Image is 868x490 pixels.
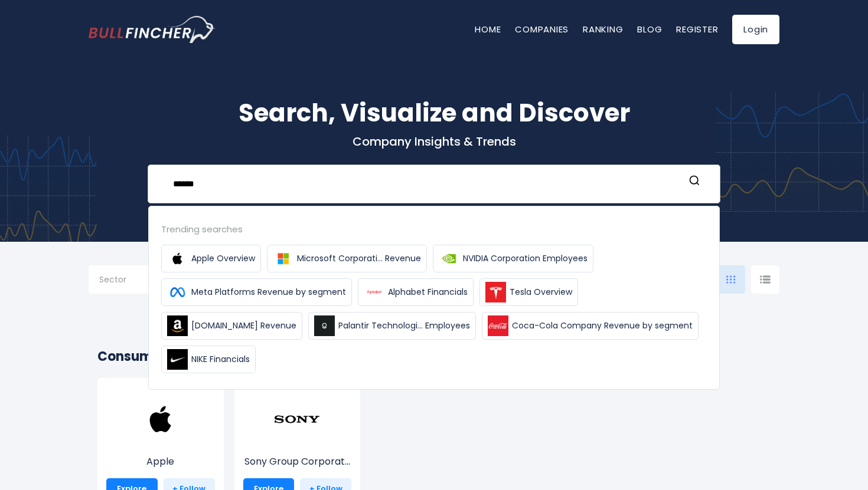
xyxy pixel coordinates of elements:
[267,245,427,272] a: Microsoft Corporati... Revenue
[106,455,215,469] p: Apple
[106,417,215,469] a: Apple
[89,94,779,131] h1: Search, Visualize and Discover
[89,16,216,43] img: bullfincher logo
[99,270,175,291] input: Selection
[479,278,578,306] a: Tesla Overview
[358,278,474,306] a: Alphabet Financials
[308,312,476,340] a: Palantir Technologi... Employees
[89,16,216,43] a: Go to homepage
[191,252,255,265] span: Apple Overview
[273,396,321,443] img: SONY.png
[760,275,771,284] img: icon-comp-list-view.svg
[243,455,352,469] p: Sony Group Corporation
[687,175,702,190] button: Search
[161,222,707,236] div: Trending searches
[161,278,352,306] a: Meta Platforms Revenue by segment
[732,15,779,44] a: Login
[137,396,184,443] img: AAPL.png
[510,286,572,298] span: Tesla Overview
[161,245,261,272] a: Apple Overview
[89,134,779,149] p: Company Insights & Trends
[726,275,736,284] img: icon-comp-grid.svg
[97,347,771,366] h2: Consumer Electronics
[482,312,699,340] a: Coca-Cola Company Revenue by segment
[191,353,250,366] span: NIKE Financials
[388,286,468,298] span: Alphabet Financials
[338,320,470,332] span: Palantir Technologi... Employees
[161,312,302,340] a: [DOMAIN_NAME] Revenue
[191,286,346,298] span: Meta Platforms Revenue by segment
[475,23,501,35] a: Home
[515,23,569,35] a: Companies
[161,346,256,373] a: NIKE Financials
[583,23,623,35] a: Ranking
[243,417,352,469] a: Sony Group Corporat...
[463,252,588,265] span: NVIDIA Corporation Employees
[512,320,693,332] span: Coca-Cola Company Revenue by segment
[676,23,718,35] a: Register
[191,320,296,332] span: [DOMAIN_NAME] Revenue
[99,274,126,285] span: Sector
[637,23,662,35] a: Blog
[297,252,421,265] span: Microsoft Corporati... Revenue
[433,245,593,272] a: NVIDIA Corporation Employees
